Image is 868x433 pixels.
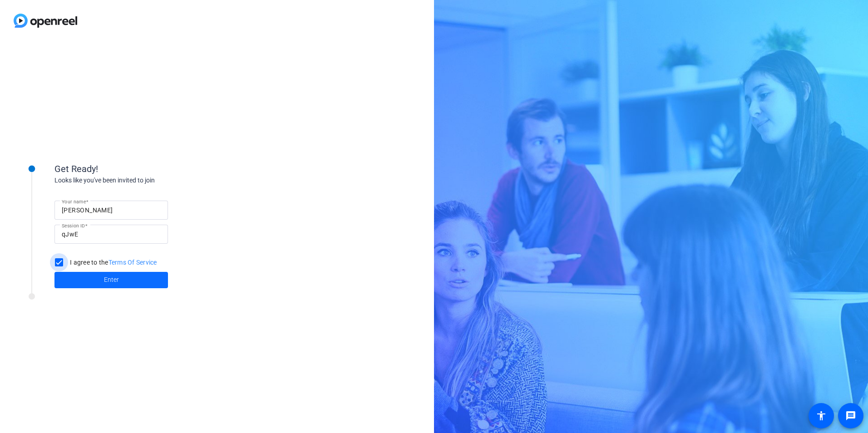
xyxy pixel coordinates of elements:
[108,259,157,266] a: Terms Of Service
[54,272,168,288] button: Enter
[54,176,236,185] div: Looks like you've been invited to join
[104,275,119,285] span: Enter
[845,410,856,421] mat-icon: message
[54,162,236,176] div: Get Ready!
[62,199,86,204] mat-label: Your name
[816,410,827,421] mat-icon: accessibility
[68,258,157,267] label: I agree to the
[62,223,85,228] mat-label: Session ID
